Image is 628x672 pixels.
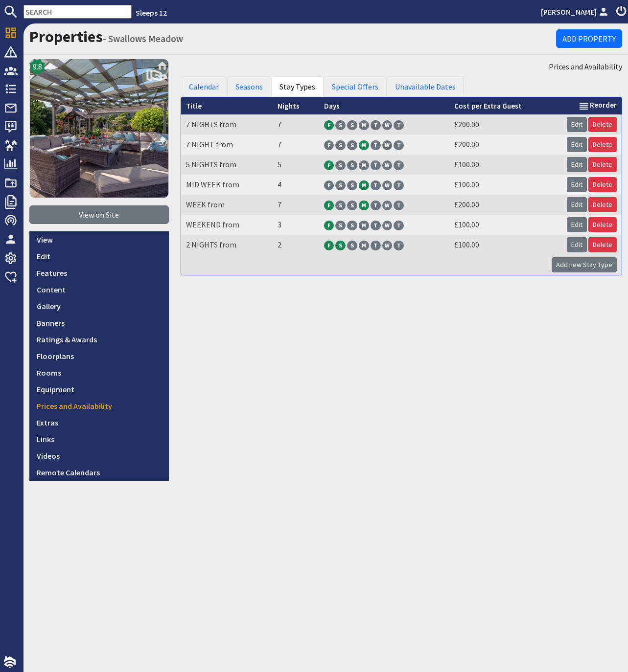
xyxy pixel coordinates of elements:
[29,298,169,314] a: Gallery
[29,281,169,298] a: Content
[588,197,617,212] a: Delete
[29,414,169,431] a: Extras
[371,180,381,190] span: T
[324,76,387,97] a: Special Offers
[29,364,169,381] a: Rooms
[271,76,324,97] a: Stay Types
[359,140,369,150] span: M
[273,97,319,114] th: Nights
[454,220,479,229] span: £100.00
[324,201,334,210] span: F
[347,221,357,230] span: S
[382,180,393,190] span: W
[454,200,479,209] span: £200.00
[181,114,273,134] td: 7 NIGHTS from
[549,61,622,72] a: Prices and Availability
[335,140,346,150] span: S
[588,237,617,252] a: Delete
[359,120,369,130] span: M
[387,76,464,97] a: Unavailable Dates
[273,235,319,255] td: 2
[567,117,587,132] a: Edit
[588,157,617,172] a: Delete
[454,240,479,249] span: £100.00
[29,314,169,331] a: Banners
[273,215,319,235] td: 3
[29,331,169,348] a: Ratings & Awards
[567,237,587,252] a: Edit
[273,114,319,134] td: 7
[588,137,617,152] a: Delete
[319,97,450,114] th: Days
[382,120,393,130] span: W
[29,265,169,281] a: Features
[359,201,369,210] span: M
[567,137,587,152] a: Edit
[335,201,346,210] span: S
[347,201,357,210] span: S
[324,221,334,230] span: F
[454,159,479,169] span: £100.00
[371,140,381,150] span: T
[371,241,381,250] span: T
[567,177,587,192] a: Edit
[578,100,617,110] a: Reorder
[382,140,393,150] span: W
[371,120,381,130] span: T
[567,217,587,232] a: Edit
[394,120,404,130] span: T
[347,160,357,170] span: S
[359,241,369,250] span: M
[556,29,622,48] a: Add Property
[359,221,369,230] span: M
[181,155,273,175] td: 5 NIGHTS from
[588,117,617,132] a: Delete
[29,381,169,398] a: Equipment
[371,201,381,210] span: T
[103,33,183,45] small: - Swallows Meadow
[359,180,369,190] span: M
[29,348,169,364] a: Floorplans
[359,160,369,170] span: M
[23,5,132,19] input: SEARCH
[324,140,334,150] span: F
[394,160,404,170] span: T
[324,160,334,170] span: F
[394,241,404,250] span: T
[181,175,273,195] td: MID WEEK from
[382,241,393,250] span: W
[541,6,610,18] a: [PERSON_NAME]
[273,134,319,155] td: 7
[33,61,42,72] span: 9.8
[335,221,346,230] span: S
[29,27,103,46] a: Properties
[181,97,273,114] th: Title
[4,656,16,668] img: staytech_i_w-64f4e8e9ee0a9c174fd5317b4b171b261742d2d393467e5bdba4413f4f884c10.svg
[454,119,479,129] span: £200.00
[227,76,271,97] a: Seasons
[29,464,169,481] a: Remote Calendars
[382,221,393,230] span: W
[324,120,334,130] span: F
[335,241,346,250] span: S
[29,231,169,248] a: View
[588,177,617,192] a: Delete
[394,140,404,150] span: T
[335,160,346,170] span: S
[347,180,357,190] span: S
[324,241,334,250] span: F
[324,180,334,190] span: F
[181,195,273,215] td: WEEK from
[588,217,617,232] a: Delete
[29,448,169,464] a: Videos
[273,195,319,215] td: 7
[552,257,617,272] a: Add new Stay Type
[567,197,587,212] a: Edit
[29,59,169,198] img: Swallows Meadow's icon
[29,398,169,414] a: Prices and Availability
[181,134,273,155] td: 7 NIGHT from
[371,160,381,170] span: T
[394,221,404,230] span: T
[273,155,319,175] td: 5
[335,120,346,130] span: S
